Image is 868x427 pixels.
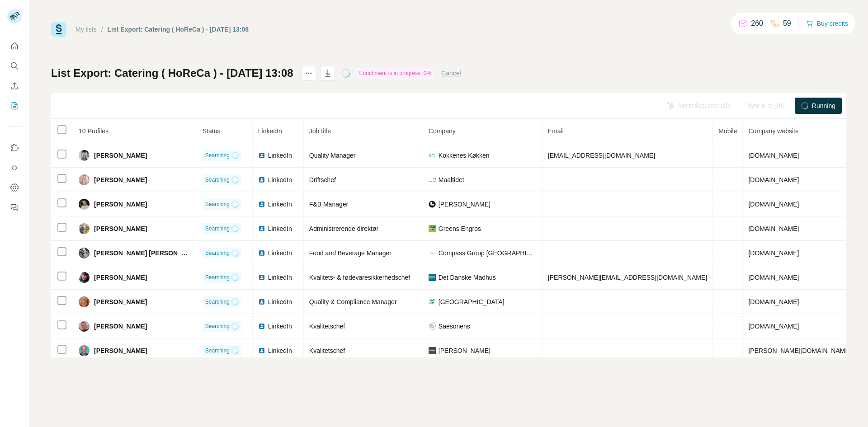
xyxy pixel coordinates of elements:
li: / [101,25,103,34]
span: [PERSON_NAME][EMAIL_ADDRESS][DOMAIN_NAME] [548,274,707,281]
span: Driftschef [309,176,336,183]
button: Feedback [7,199,22,216]
span: Kokkenes Køkken [439,151,490,160]
span: Searching [205,225,230,233]
img: LinkedIn logo [258,298,265,305]
img: LinkedIn logo [258,323,265,330]
span: Saesonens [439,322,470,331]
span: Company website [748,127,798,135]
span: Food and Beverage Manager [309,249,392,257]
span: Searching [205,273,230,282]
img: Avatar [79,248,90,258]
img: company-logo [429,274,436,281]
div: Enrichment is in progress: 0% [357,68,434,79]
span: LinkedIn [258,127,282,135]
button: Cancel [441,69,461,78]
span: Quality Manager [309,152,356,159]
button: Use Surfe on LinkedIn [7,140,22,156]
img: Avatar [79,223,90,234]
span: [DOMAIN_NAME] [748,274,799,281]
button: actions [302,66,316,80]
span: Kvalitetschef [309,323,345,330]
p: 260 [751,18,763,29]
span: LinkedIn [268,249,292,258]
span: [PERSON_NAME] [94,297,147,306]
span: [PERSON_NAME] [94,322,147,331]
h1: List Export: Catering ( HoReCa ) - [DATE] 13:08 [51,66,293,80]
span: [DOMAIN_NAME] [748,249,799,257]
span: [DOMAIN_NAME] [748,323,799,330]
span: Searching [205,176,230,184]
span: LinkedIn [268,297,292,306]
span: Compass Group [GEOGRAPHIC_DATA] [439,249,537,258]
span: [DOMAIN_NAME] [748,176,799,183]
img: LinkedIn logo [258,249,265,257]
span: [PERSON_NAME] [94,175,147,184]
span: Searching [205,322,230,330]
span: Greens Engros [439,224,481,233]
span: [DOMAIN_NAME] [748,298,799,305]
span: [PERSON_NAME] [94,346,147,355]
span: LinkedIn [268,175,292,184]
span: [DOMAIN_NAME] [748,201,799,208]
span: Status [203,127,221,135]
span: [PERSON_NAME] [94,151,147,160]
img: LinkedIn logo [258,274,265,281]
img: Avatar [79,199,90,210]
div: List Export: Catering ( HoReCa ) - [DATE] 13:08 [108,25,249,34]
span: LinkedIn [268,322,292,331]
span: Mobile [718,127,737,135]
span: LinkedIn [268,224,292,233]
img: company-logo [429,322,436,329]
span: Searching [205,347,230,355]
span: Maaltidet [439,175,464,184]
button: Use Surfe API [7,160,22,176]
img: company-logo [429,298,436,305]
button: Dashboard [7,179,22,196]
span: [GEOGRAPHIC_DATA] [439,297,505,306]
span: F&B Manager [309,201,348,208]
span: Kvalitets- & fødevaresikkerhedschef [309,274,410,281]
span: [DOMAIN_NAME] [748,225,799,232]
span: Kvalitetschef [309,347,345,354]
img: Avatar [79,321,90,332]
span: Company [429,127,456,135]
img: company-logo [429,225,436,232]
span: LinkedIn [268,200,292,209]
span: [DOMAIN_NAME] [748,152,799,159]
span: LinkedIn [268,273,292,282]
img: company-logo [429,152,436,159]
span: Det Danske Madhus [439,273,496,282]
p: 59 [783,18,791,29]
span: Email [548,127,564,135]
img: Avatar [79,272,90,283]
button: Enrich CSV [7,78,22,94]
span: [PERSON_NAME] [439,200,491,209]
span: [PERSON_NAME] [PERSON_NAME] [94,249,191,258]
img: company-logo [429,249,436,257]
img: LinkedIn logo [258,152,265,159]
span: [PERSON_NAME] [94,273,147,282]
span: [EMAIL_ADDRESS][DOMAIN_NAME] [548,152,655,159]
img: Avatar [79,174,90,185]
img: LinkedIn logo [258,347,265,354]
span: Searching [205,200,230,208]
span: Searching [205,298,230,306]
img: company-logo [429,201,436,208]
span: 10 Profiles [79,127,108,135]
span: Job title [309,127,331,135]
span: Quality & Compliance Manager [309,298,397,305]
span: LinkedIn [268,346,292,355]
img: LinkedIn logo [258,201,265,208]
span: [PERSON_NAME] [439,346,491,355]
span: LinkedIn [268,151,292,160]
button: Quick start [7,38,22,54]
img: Avatar [79,150,90,161]
span: Administrerende direktør [309,225,378,232]
img: LinkedIn logo [258,176,265,183]
img: company-logo [429,347,436,354]
img: LinkedIn logo [258,225,265,232]
span: Searching [205,249,230,257]
span: [PERSON_NAME] [94,224,147,233]
span: Running [812,101,835,110]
